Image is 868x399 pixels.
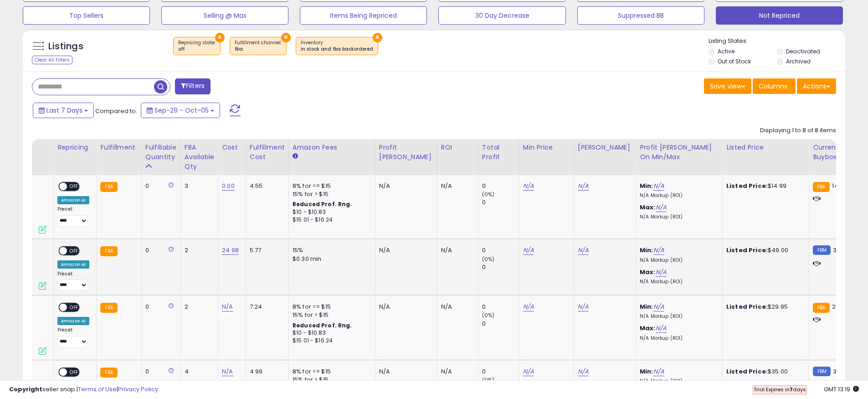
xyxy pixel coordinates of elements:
[373,33,382,42] button: ×
[67,247,82,255] span: OFF
[293,255,368,263] div: $0.30 min
[441,246,471,254] div: N/A
[281,33,291,42] button: ×
[32,56,72,64] div: Clear All Filters
[523,143,570,152] div: Min Price
[185,303,211,311] div: 2
[57,143,92,152] div: Repricing
[754,386,806,393] span: Trial Expires in days
[482,320,519,328] div: 0
[786,57,811,65] label: Archived
[379,303,430,311] div: N/A
[441,303,471,311] div: N/A
[704,78,751,94] button: Save View
[656,324,667,333] a: N/A
[578,367,589,376] a: N/A
[833,246,849,254] span: 39.96
[640,214,715,220] p: N/A Markup (ROI)
[578,302,589,311] a: N/A
[640,246,653,254] b: Min:
[640,192,715,199] p: N/A Markup (ROI)
[813,143,860,162] div: Current Buybox Price
[67,304,82,311] span: OFF
[653,246,664,255] a: N/A
[161,6,288,25] button: Selling @ Max
[653,181,664,191] a: N/A
[48,40,83,53] h5: Listings
[293,182,368,190] div: 8% for <= $15
[293,246,368,254] div: 15%
[813,367,831,376] small: FBM
[222,367,233,376] a: N/A
[145,303,174,311] div: 0
[824,385,859,394] span: 2025-10-13 13:19 GMT
[653,302,664,311] a: N/A
[726,367,768,376] b: Listed Price:
[441,368,471,376] div: N/A
[640,313,715,320] p: N/A Markup (ROI)
[250,246,282,254] div: 5.77
[656,268,667,277] a: N/A
[577,6,704,25] button: Suppressed BB
[100,303,117,313] small: FBA
[154,106,209,115] span: Sep-29 - Oct-05
[760,126,836,135] div: Displaying 1 to 8 of 8 items
[832,181,847,190] span: 14.99
[797,78,836,94] button: Actions
[222,143,242,152] div: Cost
[379,246,430,254] div: N/A
[145,182,174,190] div: 0
[482,311,495,319] small: (0%)
[33,103,94,118] button: Last 7 Days
[185,182,211,190] div: 3
[293,321,352,329] b: Reduced Prof. Rng.
[482,303,519,311] div: 0
[441,182,471,190] div: N/A
[832,302,848,311] span: 29.95
[100,368,117,378] small: FBA
[57,196,89,204] div: Amazon AI
[67,368,82,376] span: OFF
[300,6,427,25] button: Items Being Repriced
[293,208,368,216] div: $10 - $10.83
[753,78,796,94] button: Columns
[482,198,519,207] div: 0
[718,47,734,55] label: Active
[23,6,150,25] button: Top Sellers
[482,263,519,271] div: 0
[46,106,82,115] span: Last 7 Days
[726,182,802,190] div: $14.99
[786,47,820,55] label: Deactivated
[790,386,793,393] b: 7
[653,367,664,376] a: N/A
[482,246,519,254] div: 0
[222,181,235,191] a: 0.00
[250,303,282,311] div: 7.24
[482,368,519,376] div: 0
[293,368,368,376] div: 8% for <= $15
[185,368,211,376] div: 4
[523,181,534,191] a: N/A
[100,246,117,256] small: FBA
[726,143,805,152] div: Listed Price
[640,268,656,276] b: Max:
[482,182,519,190] div: 0
[293,303,368,311] div: 8% for <= $15
[578,181,589,191] a: N/A
[293,152,298,161] small: Amazon Fees.
[301,46,373,52] div: in stock and fba backordered
[640,367,653,376] b: Min:
[78,385,117,394] a: Terms of Use
[709,37,845,46] p: Listing States:
[293,216,368,224] div: $15.01 - $16.24
[640,335,715,342] p: N/A Markup (ROI)
[9,385,42,394] strong: Copyright
[250,368,282,376] div: 4.99
[215,33,225,42] button: ×
[726,368,802,376] div: $35.00
[726,303,802,311] div: $29.95
[438,6,565,25] button: 30 Day Decrease
[578,246,589,255] a: N/A
[726,246,768,254] b: Listed Price:
[759,82,787,91] span: Columns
